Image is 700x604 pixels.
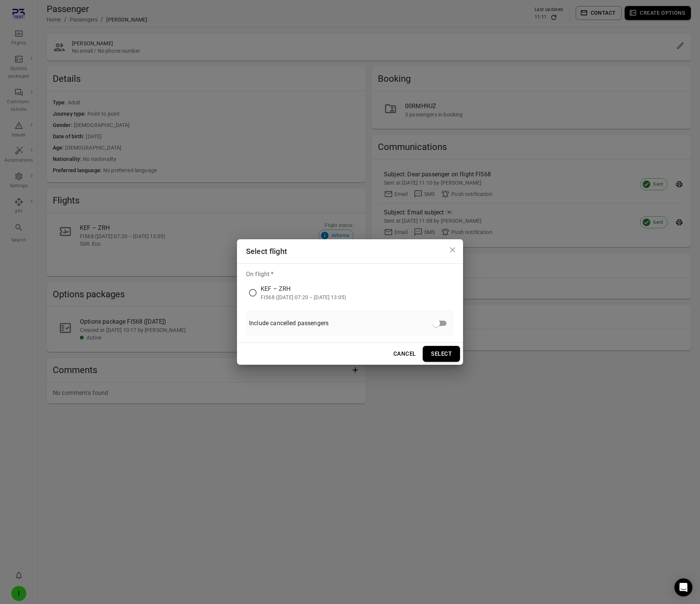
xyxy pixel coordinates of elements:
h2: Select flight [237,239,463,263]
button: Cancel [389,346,420,362]
button: Select [423,346,460,362]
div: Open Intercom Messenger [674,578,692,596]
div: KEF – ZRH [261,284,346,294]
div: Include cancelled passengers [246,310,454,336]
button: Close dialog [445,242,460,257]
legend: On flight [246,270,274,278]
div: FI568 ([DATE] 07:20 – [DATE] 13:05) [261,294,346,301]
